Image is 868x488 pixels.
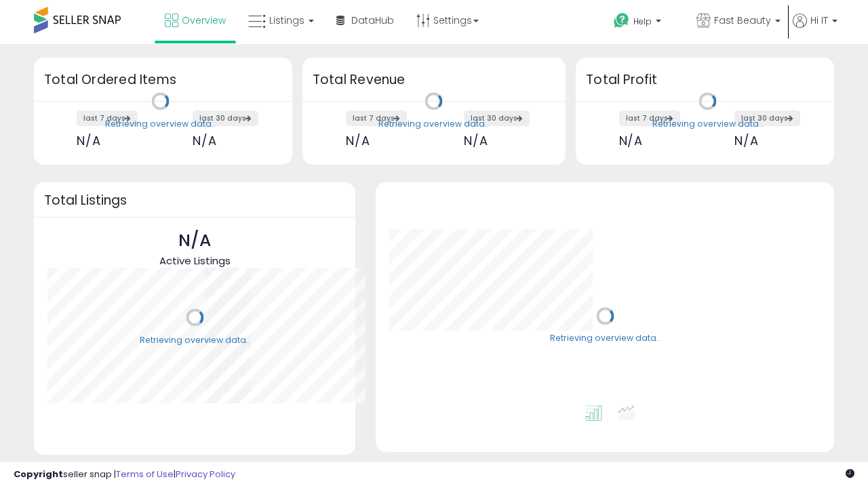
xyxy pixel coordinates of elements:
a: Privacy Policy [176,468,235,481]
div: Retrieving overview data.. [652,118,763,130]
div: Retrieving overview data.. [378,118,489,130]
div: Retrieving overview data.. [140,334,250,346]
div: Retrieving overview data.. [105,118,216,130]
span: Help [633,16,652,27]
a: Terms of Use [116,468,174,481]
strong: Copyright [14,468,63,481]
span: DataHub [351,14,394,27]
span: Fast Beauty [714,14,771,27]
span: Overview [182,14,226,27]
a: Hi IT [793,14,837,44]
div: seller snap | | [14,468,235,481]
div: Retrieving overview data.. [550,333,660,345]
span: Listings [269,14,304,27]
i: Get Help [613,12,630,29]
span: Hi IT [810,14,828,27]
a: Help [603,2,684,44]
